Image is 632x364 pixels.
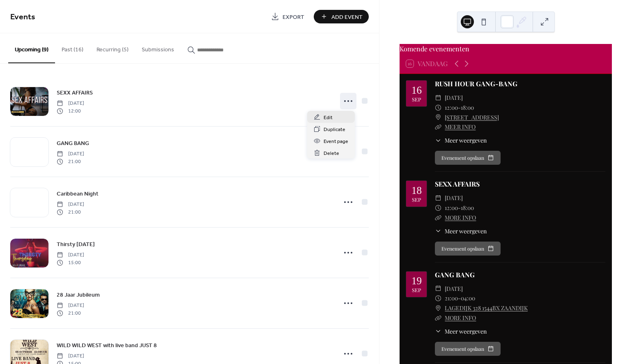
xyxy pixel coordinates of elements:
[445,327,487,336] span: Meer weergeven
[435,136,441,145] div: ​
[458,103,461,113] span: -
[435,180,480,188] a: SEXX AFFAIRS
[435,151,501,165] button: Evenement opslaan
[445,227,487,235] span: Meer weergeven
[57,259,84,266] span: 15:00
[435,113,441,122] div: ​
[458,203,461,213] span: -
[445,293,458,303] span: 21:00
[445,123,476,131] a: MEER INFO
[324,113,333,122] span: Edit
[411,185,422,196] div: 18
[445,214,476,221] a: MORE INFO
[57,139,89,148] span: GANG BANG
[57,341,157,350] a: WILD WILD WEST with live band JUST 8
[283,13,304,21] span: Export
[445,136,487,145] span: Meer weergeven
[135,33,181,62] button: Submissions
[57,291,100,299] span: 28 Jaar Jubileum
[57,150,84,158] span: [DATE]
[435,122,441,132] div: ​
[8,33,55,63] button: Upcoming (9)
[458,293,461,303] span: -
[435,293,441,303] div: ​
[445,203,458,213] span: 12:00
[435,136,487,145] button: ​Meer weergeven
[57,240,95,249] span: Thirsty [DATE]
[57,88,93,97] a: SEXX AFFAIRS
[400,44,612,54] div: Komende evenementen
[435,270,475,279] a: GANG BANG
[324,125,345,134] span: Duplicate
[57,201,84,208] span: [DATE]
[324,137,348,146] span: Event page
[435,213,441,223] div: ​
[435,313,441,323] div: ​
[57,302,84,309] span: [DATE]
[57,100,84,107] span: [DATE]
[445,103,458,113] span: 12:00
[435,227,487,235] button: ​Meer weergeven
[435,79,517,88] a: RUSH HOUR GANG-BANG
[435,203,441,213] div: ​
[57,251,84,259] span: [DATE]
[411,85,422,95] div: 16
[435,103,441,113] div: ​
[265,10,310,23] a: Export
[461,103,474,113] span: 18:00
[57,107,84,115] span: 12:00
[57,208,84,216] span: 21:00
[435,93,441,103] div: ​
[55,33,90,62] button: Past (16)
[435,242,501,256] button: Evenement opslaan
[445,113,499,122] a: [STREET_ADDRESS]
[412,97,421,102] div: sep
[435,227,441,235] div: ​
[57,189,99,198] a: Caribbean Night
[435,303,441,313] div: ​
[57,138,89,148] a: GANG BANG
[435,284,441,294] div: ​
[57,290,100,299] a: 28 Jaar Jubileum
[57,341,157,350] span: WILD WILD WEST with live band JUST 8
[461,293,475,303] span: 04:00
[445,284,463,294] span: [DATE]
[57,158,84,165] span: 21:00
[57,89,93,97] span: SEXX AFFAIRS
[445,193,463,203] span: [DATE]
[461,203,474,213] span: 18:00
[445,93,463,103] span: [DATE]
[445,314,476,322] a: MORE INFO
[10,9,35,25] span: Events
[412,288,421,293] div: sep
[411,276,422,286] div: 19
[90,33,135,62] button: Recurring (5)
[331,13,363,21] span: Add Event
[435,327,487,336] button: ​Meer weergeven
[435,327,441,336] div: ​
[314,10,369,23] button: Add Event
[57,190,99,198] span: Caribbean Night
[445,303,528,313] a: LAGEDIJK 328 1544BX ZAANDIJK
[435,342,501,356] button: Evenement opslaan
[435,193,441,203] div: ​
[324,149,339,158] span: Delete
[57,352,84,360] span: [DATE]
[412,197,421,203] div: sep
[57,309,84,317] span: 21:00
[57,240,95,249] a: Thirsty [DATE]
